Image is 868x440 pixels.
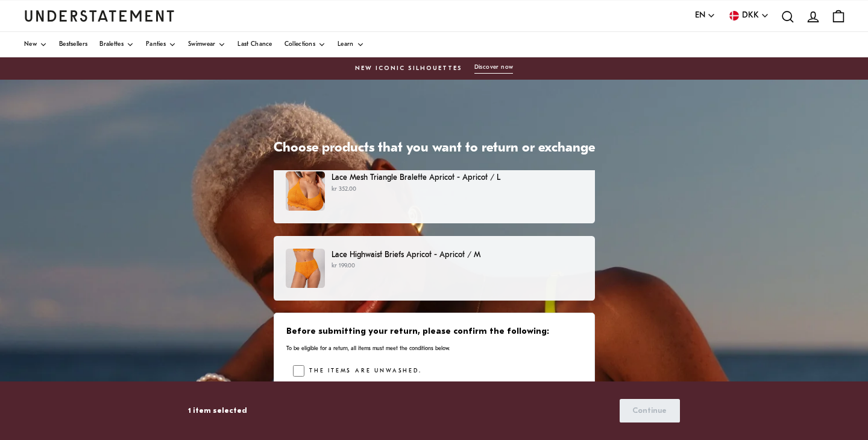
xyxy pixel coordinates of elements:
a: New Iconic SilhouettesDiscover now [24,63,844,74]
a: Swimwear [188,32,225,57]
a: Last Chance [237,32,272,57]
img: ACLA-HIW-004-3.jpg [286,249,325,288]
a: Bralettes [99,32,134,57]
h3: Before submitting your return, please confirm the following: [286,326,581,338]
span: Collections [285,42,315,48]
img: ACLA-BRA-015-1.jpg [286,171,325,211]
button: DKK [728,9,769,22]
span: EN [695,9,705,22]
a: Collections [285,32,325,57]
a: Understatement Homepage [24,10,175,21]
p: Lace Mesh Triangle Bralette Apricot - Apricot / L [332,171,582,184]
span: New Iconic Silhouettes [355,64,462,74]
button: Discover now [474,63,514,74]
a: Panties [146,32,176,57]
span: Bralettes [99,42,124,48]
a: Bestsellers [59,32,87,57]
label: The items are unwashed. [304,365,421,377]
span: Bestsellers [59,42,87,48]
span: Learn [338,42,354,48]
p: To be eligible for a return, all items must meet the conditions below. [286,345,581,352]
span: DKK [742,9,759,22]
button: EN [695,9,715,22]
p: kr 199.00 [332,261,582,271]
p: Lace Highwaist Briefs Apricot - Apricot / M [332,249,582,261]
a: Learn [338,32,364,57]
span: New [24,42,37,48]
span: Swimwear [188,42,215,48]
span: Last Chance [237,42,272,48]
h1: Choose products that you want to return or exchange [274,140,595,158]
a: New [24,32,47,57]
span: Panties [146,42,166,48]
p: kr 352.00 [332,185,582,194]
